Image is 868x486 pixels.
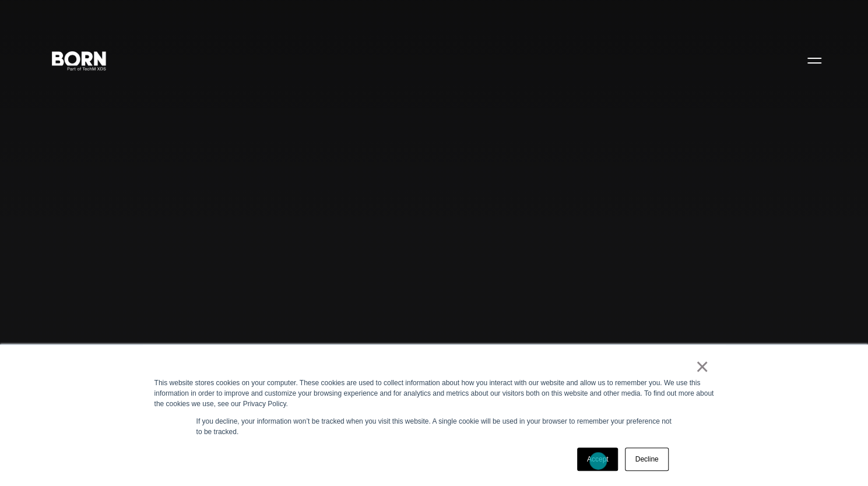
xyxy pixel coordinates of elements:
[625,448,668,471] a: Decline
[695,361,709,372] a: ×
[800,48,828,72] button: Open
[154,378,714,409] div: This website stores cookies on your computer. These cookies are used to collect information about...
[577,448,619,471] a: Accept
[196,416,672,437] p: If you decline, your information won’t be tracked when you visit this website. A single cookie wi...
